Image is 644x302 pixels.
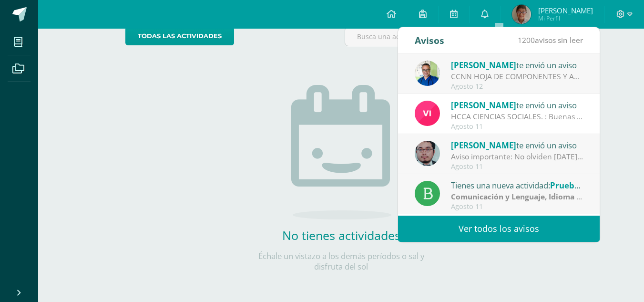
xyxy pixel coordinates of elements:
img: 5fac68162d5e1b6fbd390a6ac50e103d.png [415,141,440,166]
p: Échale un vistazo a los demás períodos o sal y disfruta del sol [246,251,437,272]
div: te envió un aviso [451,139,583,151]
div: te envió un aviso [451,99,583,111]
span: Mi Perfil [538,14,593,22]
div: Agosto 11 [451,163,583,171]
a: Ver todos los avisos [398,216,600,242]
div: HCCA CIENCIAS SOCIALES. : Buenas tardes a todos, un gusto saludarles. Por este medio envió la HCC... [451,111,583,122]
img: no_activities.png [291,85,391,219]
div: | Prueba de Logro [451,191,583,202]
img: 692ded2a22070436d299c26f70cfa591.png [415,61,440,86]
span: [PERSON_NAME] [451,100,516,111]
div: Aviso importante: No olviden mañana lo de la rifa y los vauchers de los depositos (dinero no, ese... [451,151,583,162]
div: Tienes una nueva actividad: [451,179,583,191]
img: 64dcc7b25693806399db2fba3b98ee94.png [512,5,531,24]
span: Prueba de logro [550,180,613,191]
span: [PERSON_NAME] [538,6,593,15]
div: Agosto 12 [451,83,583,91]
span: 1200 [518,35,535,45]
input: Busca una actividad próxima aquí... [345,27,556,46]
div: Agosto 11 [451,203,583,211]
img: bd6d0aa147d20350c4821b7c643124fa.png [415,101,440,126]
span: [PERSON_NAME] [451,60,516,71]
div: te envió un aviso [451,59,583,71]
a: todas las Actividades [125,27,234,45]
h2: No tienes actividades [246,227,437,243]
div: CCNN HOJA DE COMPONENTES Y ACTIVIADES IV UNIDAD: TEMAS IV UNIDAD - Método científico - La célula ... [451,71,583,82]
span: [PERSON_NAME] [451,140,516,151]
div: Agosto 11 [451,123,583,131]
strong: Comunicación y Lenguaje, Idioma Español [451,191,605,202]
span: avisos sin leer [518,35,583,45]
